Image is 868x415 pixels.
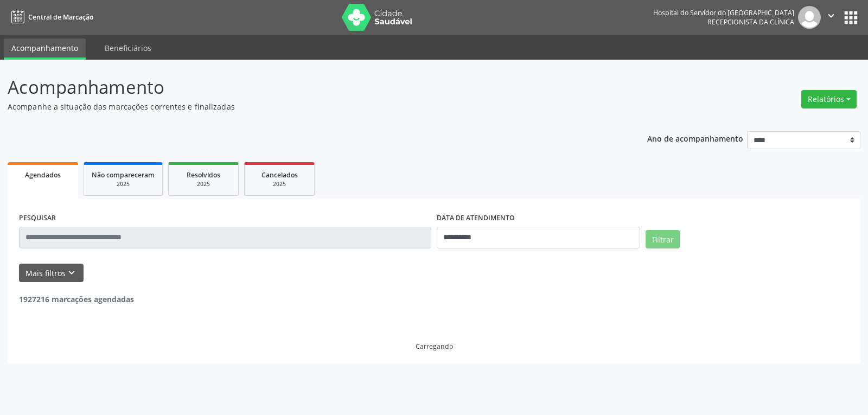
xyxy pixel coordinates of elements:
[798,6,821,29] img: img
[92,170,155,180] span: Não compareceram
[92,180,155,188] div: 2025
[4,39,86,60] a: Acompanhamento
[647,131,743,145] p: Ano de acompanhamento
[97,39,159,58] a: Beneficiários
[252,180,307,188] div: 2025
[25,170,61,180] span: Agendados
[821,6,841,29] button: 
[19,210,56,227] label: PESQUISAR
[19,264,84,283] button: Mais filtroskeyboard_arrow_down
[646,230,680,248] button: Filtrar
[841,8,860,27] button: apps
[416,342,453,351] div: Carregando
[8,74,604,101] p: Acompanhamento
[19,294,134,304] strong: 1927216 marcações agendadas
[187,170,220,180] span: Resolvidos
[8,101,604,112] p: Acompanhe a situação das marcações correntes e finalizadas
[707,17,794,27] span: Recepcionista da clínica
[825,10,837,22] i: 
[261,170,298,180] span: Cancelados
[8,8,93,26] a: Central de Marcação
[66,267,78,279] i: keyboard_arrow_down
[437,210,515,227] label: DATA DE ATENDIMENTO
[653,8,794,17] div: Hospital do Servidor do [GEOGRAPHIC_DATA]
[801,90,857,108] button: Relatórios
[176,180,231,188] div: 2025
[28,12,93,22] span: Central de Marcação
